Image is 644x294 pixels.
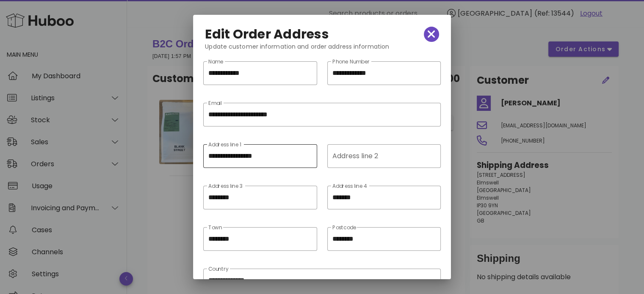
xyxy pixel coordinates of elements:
[208,183,243,190] label: Address line 3
[208,266,229,272] label: Country
[208,142,241,148] label: Address line 1
[208,225,222,231] label: Town
[208,100,222,107] label: Email
[332,183,368,190] label: Address line 4
[205,27,329,41] h2: Edit Order Address
[332,59,370,65] label: Phone Number
[332,225,356,231] label: Postcode
[198,42,445,58] div: Update customer information and order address information
[208,59,223,65] label: Name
